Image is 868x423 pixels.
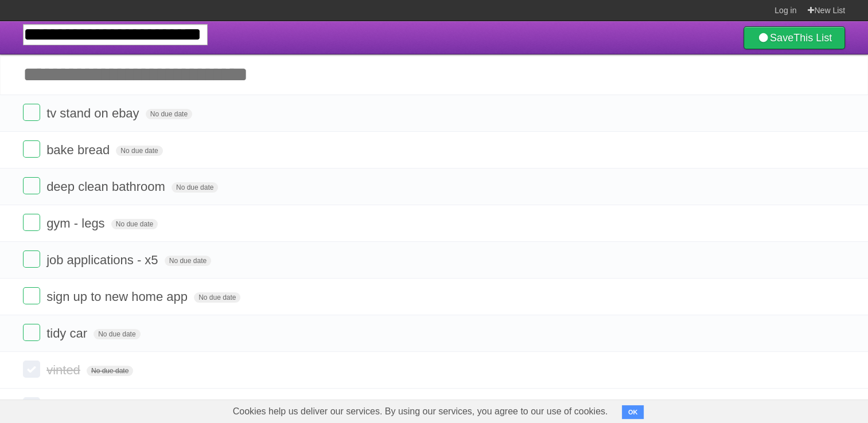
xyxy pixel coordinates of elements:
[23,324,40,341] label: Done
[165,256,211,266] span: No due date
[23,214,40,231] label: Done
[744,26,845,49] a: SaveThis List
[221,400,620,423] span: Cookies help us deliver our services. By using our services, you agree to our use of cookies.
[46,363,83,377] span: vinted
[87,366,133,376] span: No due date
[793,32,832,44] b: This List
[46,216,107,230] span: gym - legs
[46,179,168,194] span: deep clean bathroom
[46,143,112,157] span: bake bread
[94,329,140,339] span: No due date
[46,106,142,120] span: tv stand on ebay
[23,140,40,158] label: Done
[622,405,644,419] button: OK
[23,177,40,194] label: Done
[111,219,158,229] span: No due date
[23,397,40,414] label: Done
[46,289,190,304] span: sign up to new home app
[23,361,40,378] label: Done
[116,146,162,156] span: No due date
[146,109,192,119] span: No due date
[194,292,240,303] span: No due date
[23,287,40,304] label: Done
[172,182,218,193] span: No due date
[23,250,40,268] label: Done
[46,253,161,267] span: job applications - x5
[46,326,90,340] span: tidy car
[23,104,40,121] label: Done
